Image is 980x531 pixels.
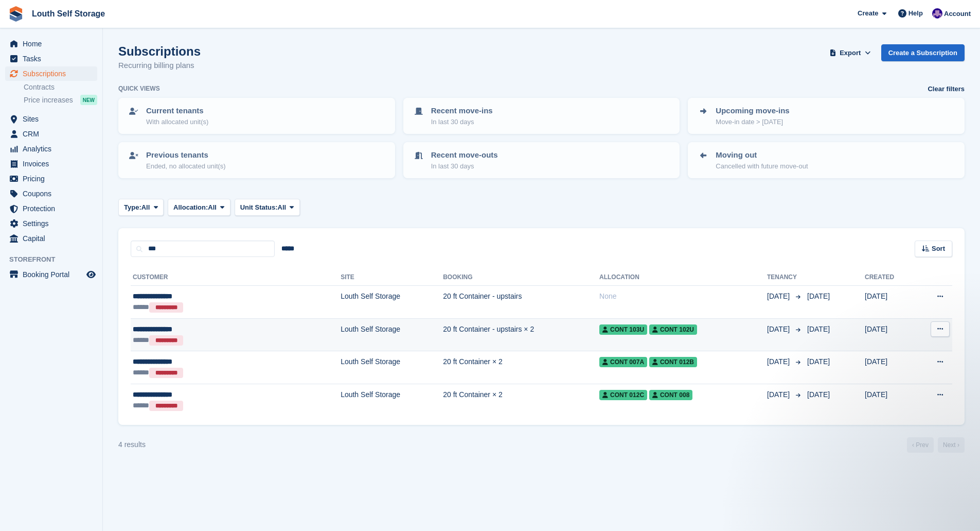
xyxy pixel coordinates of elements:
[767,269,803,286] th: Tenancy
[767,356,792,367] span: [DATE]
[599,291,767,302] div: None
[146,105,208,117] p: Current tenants
[716,117,789,127] p: Move-in date > [DATE]
[431,149,498,161] p: Recent move-outs
[341,269,443,286] th: Site
[119,99,394,133] a: Current tenants With allocated unit(s)
[840,48,861,58] span: Export
[944,9,971,19] span: Account
[807,292,830,300] span: [DATE]
[932,8,942,19] img: Matthew Frith
[5,231,97,246] a: menu
[24,95,73,105] span: Price increases
[828,44,873,61] button: Export
[24,94,97,106] a: Price increases NEW
[938,437,965,453] a: Next
[649,390,692,400] span: Cont 008
[5,186,97,201] a: menu
[124,202,141,213] span: Type:
[689,99,964,133] a: Upcoming move-ins Move-in date > [DATE]
[235,199,300,216] button: Unit Status: All
[80,95,97,105] div: NEW
[23,127,84,141] span: CRM
[341,351,443,384] td: Louth Self Storage
[23,66,84,81] span: Subscriptions
[907,437,934,453] a: Previous
[689,143,964,177] a: Moving out Cancelled with future move-out
[858,8,878,19] span: Create
[5,142,97,156] a: menu
[118,439,146,450] div: 4 results
[173,202,208,213] span: Allocation:
[599,269,767,286] th: Allocation
[5,37,97,51] a: menu
[141,202,150,213] span: All
[85,268,97,281] a: Preview store
[146,117,208,127] p: With allocated unit(s)
[5,52,97,66] a: menu
[23,201,84,216] span: Protection
[767,389,792,400] span: [DATE]
[168,199,230,216] button: Allocation: All
[716,105,789,117] p: Upcoming move-ins
[23,157,84,171] span: Invoices
[23,142,84,156] span: Analytics
[9,254,102,265] span: Storefront
[443,269,599,286] th: Booking
[5,201,97,216] a: menu
[5,157,97,171] a: menu
[5,66,97,81] a: menu
[208,202,217,213] span: All
[5,112,97,126] a: menu
[404,99,679,133] a: Recent move-ins In last 30 days
[23,231,84,246] span: Capital
[716,149,808,161] p: Moving out
[716,161,808,172] p: Cancelled with future move-out
[240,202,278,213] span: Unit Status:
[599,324,647,335] span: Cont 103U
[118,44,201,58] h1: Subscriptions
[865,384,915,416] td: [DATE]
[23,267,84,282] span: Booking Portal
[341,384,443,416] td: Louth Self Storage
[131,269,341,286] th: Customer
[905,437,967,453] nav: Page
[431,105,493,117] p: Recent move-ins
[443,318,599,351] td: 20 ft Container - upstairs × 2
[443,384,599,416] td: 20 ft Container × 2
[767,291,792,302] span: [DATE]
[443,351,599,384] td: 20 ft Container × 2
[928,84,965,94] a: Clear filters
[865,269,915,286] th: Created
[341,318,443,351] td: Louth Self Storage
[881,44,965,61] a: Create a Subscription
[649,357,697,367] span: Cont 012B
[5,267,97,282] a: menu
[865,286,915,319] td: [DATE]
[5,127,97,141] a: menu
[767,324,792,335] span: [DATE]
[599,390,647,400] span: Cont 012C
[119,143,394,177] a: Previous tenants Ended, no allocated unit(s)
[23,186,84,201] span: Coupons
[649,324,697,335] span: Cont 102U
[908,8,923,19] span: Help
[404,143,679,177] a: Recent move-outs In last 30 days
[443,286,599,319] td: 20 ft Container - upstairs
[118,84,160,93] h6: Quick views
[341,286,443,319] td: Louth Self Storage
[118,199,164,216] button: Type: All
[5,216,97,231] a: menu
[8,6,24,22] img: stora-icon-8386f47178a22dfd0bd8f6a31ec36ba5ce8667c1dd55bd0f319d3a0aa187defe.svg
[23,52,84,66] span: Tasks
[278,202,287,213] span: All
[431,117,493,127] p: In last 30 days
[23,37,84,51] span: Home
[807,357,830,366] span: [DATE]
[932,244,945,254] span: Sort
[865,351,915,384] td: [DATE]
[865,318,915,351] td: [DATE]
[24,82,97,92] a: Contracts
[118,60,201,72] p: Recurring billing plans
[28,5,109,22] a: Louth Self Storage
